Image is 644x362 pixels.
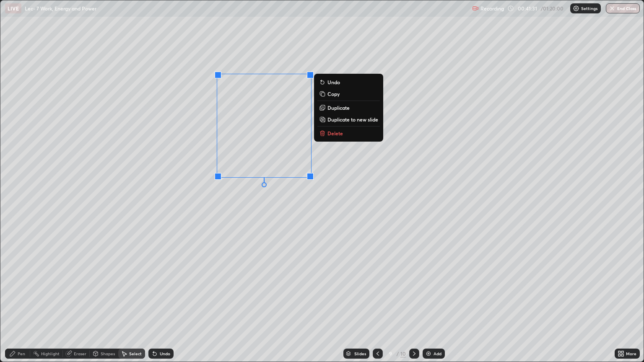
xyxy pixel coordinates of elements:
p: Duplicate [327,104,350,111]
div: More [626,352,636,356]
img: add-slide-button [425,350,432,357]
img: class-settings-icons [573,5,579,12]
p: Copy [327,90,340,97]
div: 10 [400,350,406,357]
div: Select [129,352,142,356]
div: Shapes [101,352,115,356]
p: Duplicate to new slide [327,116,378,123]
div: Add [434,352,441,356]
p: Lec- 7 Work, Energy and Power [25,5,96,12]
div: Highlight [41,352,60,356]
button: Duplicate to new slide [317,114,380,124]
p: Delete [327,130,343,137]
button: Delete [317,128,380,138]
button: Copy [317,89,380,99]
div: 9 [386,351,395,356]
div: Eraser [74,352,86,356]
div: Undo [160,352,170,356]
img: end-class-cross [609,5,615,12]
p: Undo [327,79,340,85]
p: Settings [581,6,597,10]
p: LIVE [8,5,19,12]
div: / [396,351,399,356]
button: End Class [606,3,640,13]
img: recording.375f2c34.svg [472,5,479,12]
button: Undo [317,77,380,87]
p: Recording [480,5,504,12]
div: Pen [18,352,25,356]
div: Slides [354,352,366,356]
button: Duplicate [317,103,380,113]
